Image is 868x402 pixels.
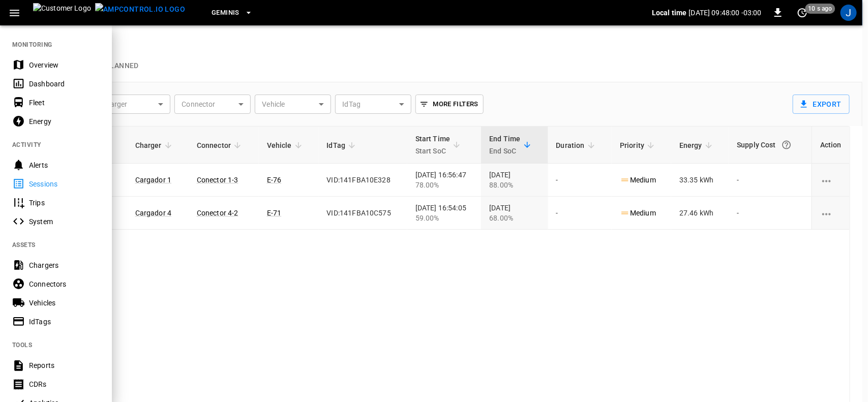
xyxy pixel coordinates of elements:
div: IdTags [29,317,100,327]
p: [DATE] 09:48:00 -03:00 [689,8,762,18]
div: Vehicles [29,298,100,308]
div: System [29,217,100,227]
div: Fleet [29,98,100,108]
span: Geminis [212,7,240,19]
div: Connectors [29,279,100,289]
div: profile-icon [841,5,857,21]
div: Overview [29,60,100,70]
img: ampcontrol.io logo [95,3,185,16]
img: Customer Logo [33,3,91,22]
div: Reports [29,360,100,370]
div: Dashboard [29,79,100,89]
div: Sessions [29,179,100,189]
div: Energy [29,116,100,127]
div: Alerts [29,160,100,170]
div: Trips [29,198,100,208]
div: CDRs [29,379,100,389]
div: Chargers [29,260,100,270]
button: set refresh interval [794,5,811,21]
p: Local time [652,8,687,18]
span: 10 s ago [805,4,835,14]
